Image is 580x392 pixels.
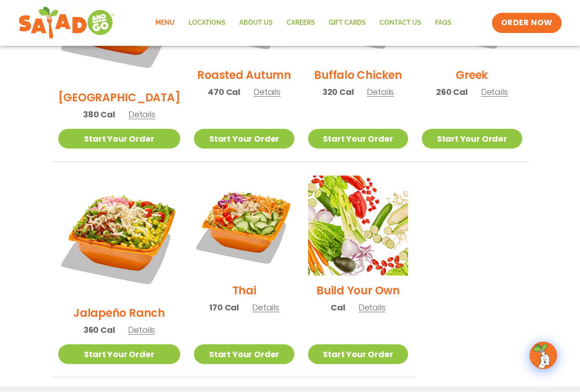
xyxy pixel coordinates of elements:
[232,12,280,33] a: About Us
[308,176,408,276] img: Product photo for Build Your Own
[182,12,232,33] a: Locations
[422,129,522,149] a: Start Your Order
[208,86,240,98] span: 470 Cal
[373,12,428,33] a: Contact Us
[316,282,400,298] h2: Build Your Own
[58,89,181,105] h2: [GEOGRAPHIC_DATA]
[428,12,458,33] a: FAQs
[149,12,458,33] nav: Menu
[58,344,181,364] a: Start Your Order
[436,86,468,98] span: 260 Cal
[194,129,294,149] a: Start Your Order
[149,12,182,33] a: Menu
[359,302,386,313] span: Details
[322,86,354,98] span: 320 Cal
[58,129,181,149] a: Start Your Order
[194,344,294,364] a: Start Your Order
[18,5,115,41] img: new-SAG-logo-768×292
[197,67,291,83] h2: Roasted Autumn
[254,86,281,98] span: Details
[194,176,294,276] img: Product photo for Thai Salad
[252,302,279,313] span: Details
[308,344,408,364] a: Start Your Order
[308,129,408,149] a: Start Your Order
[501,17,552,28] span: ORDER NOW
[128,109,155,120] span: Details
[58,176,181,298] img: Product photo for Jalapeño Ranch Salad
[209,301,239,314] span: 170 Cal
[73,305,165,321] h2: Jalapeño Ranch
[83,324,115,336] span: 360 Cal
[128,324,155,336] span: Details
[456,67,488,83] h2: Greek
[481,86,508,98] span: Details
[83,108,115,121] span: 380 Cal
[322,12,373,33] a: GIFT CARDS
[314,67,402,83] h2: Buffalo Chicken
[530,342,556,368] img: wpChatIcon
[280,12,322,33] a: Careers
[492,13,562,33] a: ORDER NOW
[331,301,345,314] span: Cal
[367,86,394,98] span: Details
[232,282,256,298] h2: Thai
